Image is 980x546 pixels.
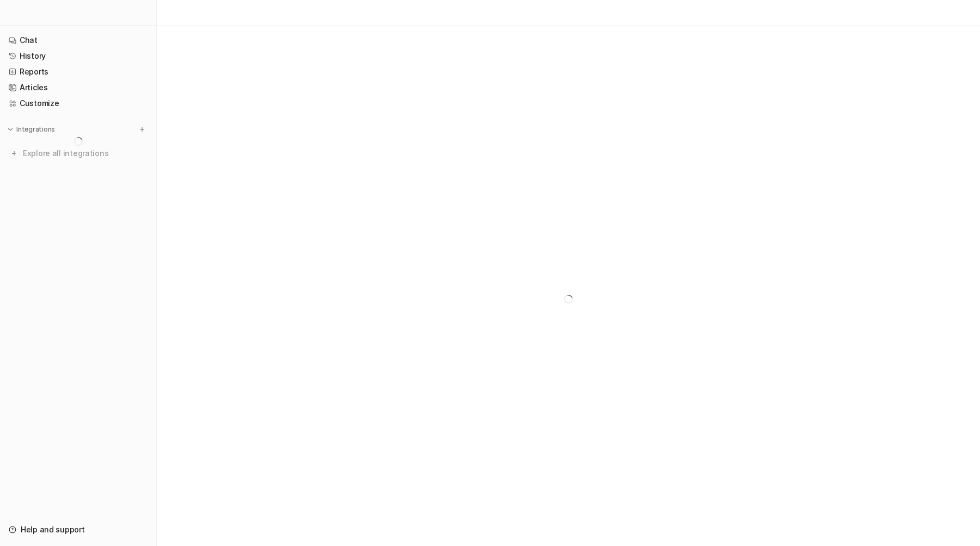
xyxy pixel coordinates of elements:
a: Chat [4,33,152,48]
img: menu_add.svg [138,126,146,133]
span: Explore all integrations [23,145,148,162]
a: Customize [4,96,152,111]
a: History [4,48,152,64]
button: Integrations [4,124,58,135]
a: Reports [4,64,152,79]
a: Help and support [4,522,152,537]
a: Explore all integrations [4,146,152,161]
img: expand menu [7,126,14,133]
a: Articles [4,80,152,95]
img: explore all integrations [9,148,20,159]
p: Integrations [16,125,55,134]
